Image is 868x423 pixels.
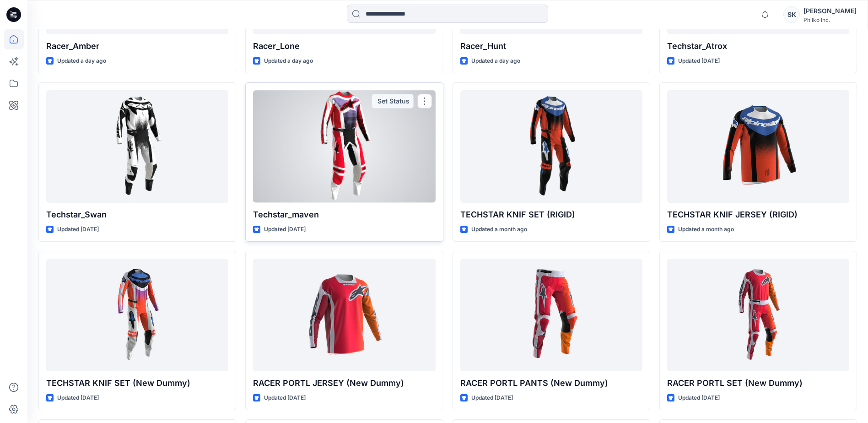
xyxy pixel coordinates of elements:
p: Racer_Lone [253,40,435,53]
p: RACER PORTL SET (New Dummy) [667,377,849,390]
p: Updated a day ago [471,56,520,66]
p: Racer_Hunt [460,40,642,53]
p: Updated [DATE] [471,393,513,403]
a: TECHSTAR KNIF SET (New Dummy) [46,259,228,371]
p: Updated a month ago [678,225,734,234]
p: Racer_Amber [46,40,228,53]
div: Philko Inc. [803,16,857,23]
p: RACER PORTL JERSEY (New Dummy) [253,377,435,390]
a: TECHSTAR KNIF JERSEY (RIGID) [667,90,849,202]
a: TECHSTAR KNIF SET (RIGID) [460,90,642,202]
p: Techstar_Atrox [667,40,849,53]
p: TECHSTAR KNIF SET (RIGID) [460,208,642,221]
p: Updated [DATE] [264,393,306,403]
a: Techstar_Swan [46,90,228,202]
p: Updated [DATE] [57,225,99,234]
div: [PERSON_NAME] [803,5,857,16]
p: Techstar_Swan [46,208,228,221]
p: TECHSTAR KNIF JERSEY (RIGID) [667,208,849,221]
p: Updated a month ago [471,225,527,234]
a: Techstar_maven [253,90,435,202]
a: RACER PORTL PANTS (New Dummy) [460,259,642,371]
p: Updated [DATE] [678,56,720,66]
p: RACER PORTL PANTS (New Dummy) [460,377,642,390]
p: Updated a day ago [57,56,106,66]
p: TECHSTAR KNIF SET (New Dummy) [46,377,228,390]
a: RACER PORTL SET (New Dummy) [667,259,849,371]
div: SK [783,6,800,23]
p: Updated [DATE] [57,393,99,403]
p: Techstar_maven [253,208,435,221]
p: Updated [DATE] [678,393,720,403]
p: Updated a day ago [264,56,313,66]
p: Updated [DATE] [264,225,306,234]
a: RACER PORTL JERSEY (New Dummy) [253,259,435,371]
